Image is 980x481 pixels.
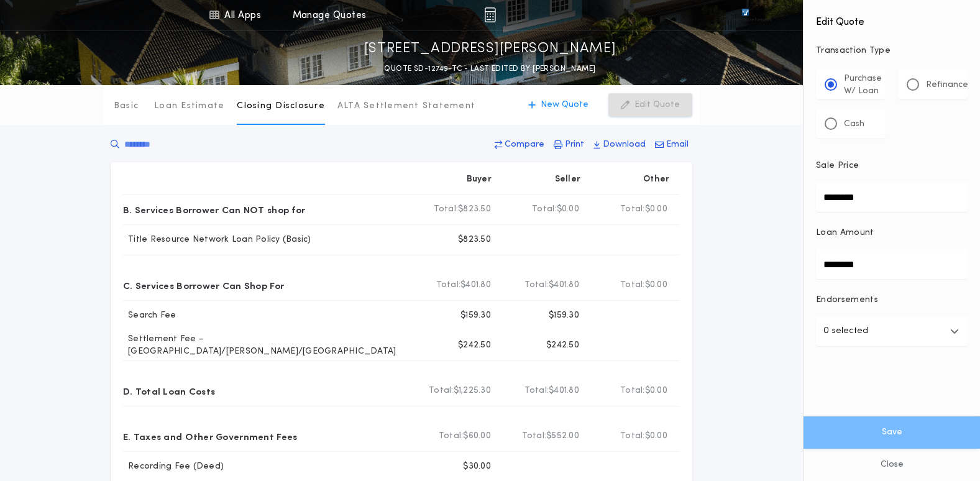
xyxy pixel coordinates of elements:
[546,339,579,352] p: $242.50
[460,309,491,322] p: $159.30
[123,199,305,219] p: B. Services Borrower Can NOT shop for
[123,234,311,246] p: Title Resource Network Loan Policy (Basic)
[816,160,859,172] p: Sale Price
[123,460,224,473] p: Recording Fee (Deed)
[634,99,680,111] p: Edit Quote
[565,139,584,151] p: Print
[549,309,579,322] p: $159.30
[237,100,325,112] p: Closing Disclosure
[816,249,968,279] input: Loan Amount
[620,203,645,216] b: Total:
[337,100,475,112] p: ALTA Settlement Statement
[651,134,692,156] button: Email
[454,385,491,397] span: $1,225.30
[123,309,176,322] p: Search Fee
[467,173,492,186] p: Buyer
[620,430,645,442] b: Total:
[123,275,284,295] p: C. Services Borrower Can Shop For
[816,316,968,346] button: 0 selected
[458,234,491,246] p: $823.50
[804,416,980,449] button: Save
[516,93,601,117] button: New Quote
[458,339,491,352] p: $242.50
[532,203,557,216] b: Total:
[823,324,868,339] p: 0 selected
[557,203,579,216] span: $0.00
[844,73,882,98] p: Purchase W/ Loan
[644,173,670,186] p: Other
[549,279,579,291] span: $401.80
[484,7,496,22] img: img
[645,430,667,442] span: $0.00
[460,279,491,291] span: $401.80
[458,203,491,216] span: $823.50
[645,203,667,216] span: $0.00
[549,385,579,397] span: $401.80
[364,39,616,59] p: [STREET_ADDRESS][PERSON_NAME]
[816,294,968,306] p: Endorsements
[491,134,548,156] button: Compare
[463,460,491,473] p: $30.00
[666,139,689,151] p: Email
[434,203,459,216] b: Total:
[114,100,139,112] p: Basic
[439,430,464,442] b: Total:
[505,139,544,151] p: Compare
[123,426,297,446] p: E. Taxes and Other Government Fees
[522,430,547,442] b: Total:
[524,279,549,291] b: Total:
[524,385,549,397] b: Total:
[844,118,864,131] p: Cash
[816,7,968,30] h4: Edit Quote
[590,134,649,156] button: Download
[816,182,968,212] input: Sale Price
[620,279,645,291] b: Total:
[555,173,581,186] p: Seller
[541,99,588,111] p: New Quote
[463,430,491,442] span: $60.00
[645,279,667,291] span: $0.00
[603,139,646,151] p: Download
[546,430,579,442] span: $552.00
[620,385,645,397] b: Total:
[429,385,454,397] b: Total:
[804,449,980,481] button: Close
[719,9,771,21] img: vs-icon
[645,385,667,397] span: $0.00
[816,227,874,239] p: Loan Amount
[608,93,692,117] button: Edit Quote
[123,333,413,358] p: Settlement Fee - [GEOGRAPHIC_DATA]/[PERSON_NAME]/[GEOGRAPHIC_DATA]
[384,63,595,75] p: QUOTE SD-12749-TC - LAST EDITED BY [PERSON_NAME]
[816,45,968,57] p: Transaction Type
[154,100,224,112] p: Loan Estimate
[123,381,215,401] p: D. Total Loan Costs
[550,134,588,156] button: Print
[436,279,461,291] b: Total:
[926,79,968,91] p: Refinance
